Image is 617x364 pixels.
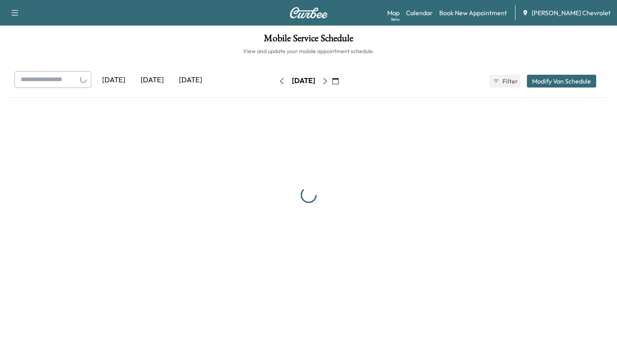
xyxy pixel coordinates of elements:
img: Curbee Logo [289,7,328,18]
h1: Mobile Service Schedule [8,34,609,47]
button: Modify Van Schedule [527,75,596,88]
a: MapBeta [387,8,400,18]
div: [DATE] [171,71,210,90]
button: Filter [489,75,521,88]
div: [DATE] [94,71,133,90]
span: Filter [502,76,517,86]
div: [DATE] [292,76,315,86]
a: Book New Appointment [439,8,507,18]
h6: View and update your mobile appointment schedule. [8,47,609,55]
a: Calendar [406,8,433,18]
div: [DATE] [133,71,171,90]
span: [PERSON_NAME] Chevrolet [532,8,611,18]
div: Beta [391,16,400,22]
